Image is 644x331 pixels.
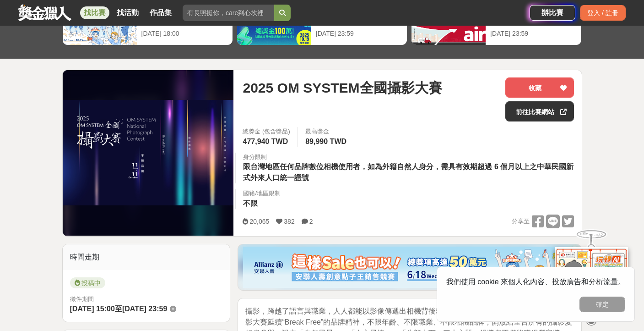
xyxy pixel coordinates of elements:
span: 2 [309,218,313,225]
span: 我們使用 cookie 來個人化內容、投放廣告和分析流量。 [446,278,625,286]
a: 找活動 [113,6,142,19]
span: 20,065 [249,218,269,225]
div: [DATE] 18:00 [141,29,228,39]
span: 投稿中 [70,277,105,288]
span: 至 [115,305,122,313]
span: 總獎金 (包含獎品) [243,127,290,136]
span: 徵件期間 [70,296,94,303]
input: 有長照挺你，care到心坎裡！青春出手，拍出照顧 影音徵件活動 [183,5,274,21]
span: 477,940 TWD [243,138,288,145]
button: 收藏 [505,77,574,98]
div: 登入 / 註冊 [580,5,626,21]
img: Cover Image [63,100,234,205]
span: 不限 [243,199,258,207]
span: [DATE] 15:00 [70,305,115,313]
span: 89,990 TWD [305,138,346,145]
img: dcc59076-91c0-4acb-9c6b-a1d413182f46.png [243,247,576,288]
div: [DATE] 23:59 [490,29,577,39]
div: [DATE] 23:59 [316,29,402,39]
span: [DATE] 23:59 [122,305,167,313]
div: 身分限制 [243,153,574,162]
a: 辦比賽 [530,5,575,21]
div: 時間走期 [63,244,230,270]
button: 確定 [579,297,625,312]
div: 國籍/地區限制 [243,189,281,198]
span: 最高獎金 [305,127,349,136]
a: 前往比賽網站 [505,101,574,121]
span: 382 [284,218,294,225]
img: d2146d9a-e6f6-4337-9592-8cefde37ba6b.png [555,247,628,308]
a: 作品集 [146,6,175,19]
span: 2025 OM SYSTEM全國攝影大賽 [243,77,442,98]
span: 限台灣地區任何品牌數位相機使用者，如為外籍自然人身分，需具有效期超過 6 個月以上之中華民國新式外來人口統一證號 [243,163,574,182]
span: 分享至 [512,215,530,228]
a: 找比賽 [80,6,109,19]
